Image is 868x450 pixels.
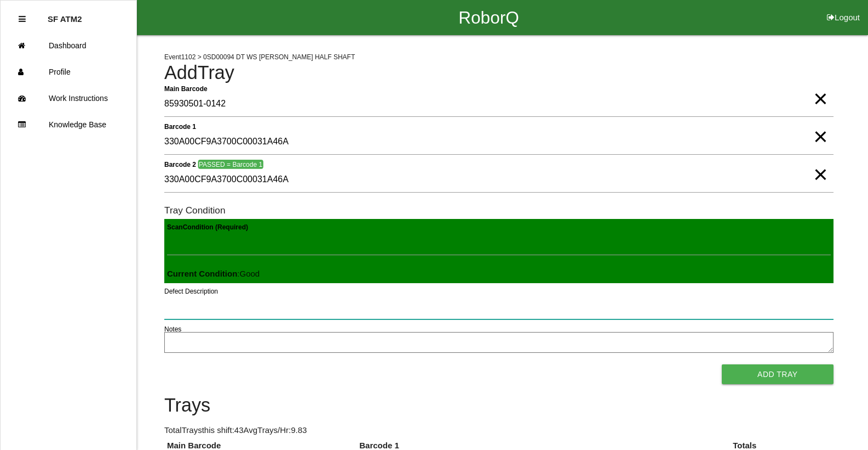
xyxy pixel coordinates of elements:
span: PASSED = Barcode 1 [198,160,263,169]
button: Add Tray [722,364,833,384]
div: Close [19,6,26,32]
b: Current Condition [167,269,237,278]
a: Profile [1,59,136,85]
input: Required [164,92,833,117]
h6: Tray Condition [164,205,833,216]
label: Notes [164,324,181,334]
a: Work Instructions [1,85,136,111]
span: Event 1102 > 0SD00094 DT WS [PERSON_NAME] HALF SHAFT [164,53,355,61]
span: : Good [167,269,260,278]
span: Clear Input [813,115,827,137]
h4: Add Tray [164,63,833,83]
p: SF ATM2 [48,6,82,24]
b: Barcode 1 [164,122,196,130]
b: Scan Condition (Required) [167,223,248,231]
label: Defect Description [164,286,218,296]
span: Clear Input [813,153,827,175]
span: Clear Input [813,77,827,99]
b: Main Barcode [164,85,208,92]
a: Knowledge Base [1,111,136,138]
p: Total Trays this shift: 43 Avg Trays /Hr: 9.83 [164,424,833,437]
b: Barcode 2 [164,160,196,168]
h4: Trays [164,395,833,416]
a: Dashboard [1,32,136,59]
